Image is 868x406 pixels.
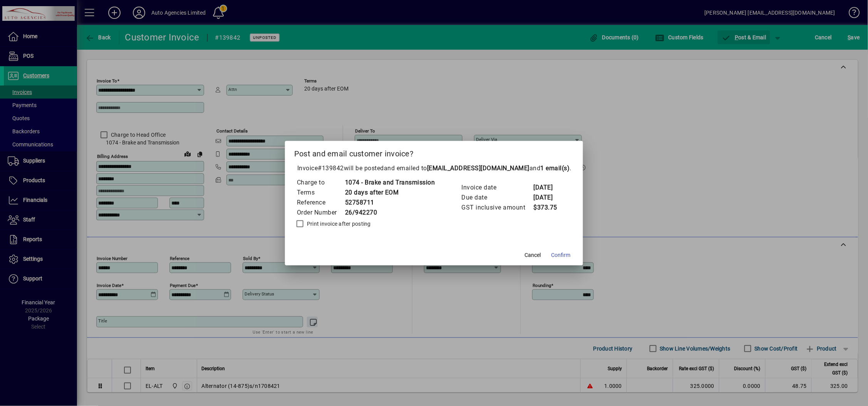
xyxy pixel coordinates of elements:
td: [DATE] [533,193,564,203]
span: #139842 [318,164,344,172]
td: Due date [461,193,533,203]
td: Order Number [297,208,345,218]
span: Confirm [551,251,571,259]
td: 1074 - Brake and Transmission [345,178,435,188]
td: Terms [297,188,345,198]
span: Cancel [525,251,541,259]
td: $373.75 [533,203,564,213]
td: 52758711 [345,198,435,208]
span: and [530,164,570,172]
label: Print invoice after posting [305,220,371,228]
td: Invoice date [461,183,533,193]
td: [DATE] [533,183,564,193]
td: 20 days after EOM [345,188,435,198]
b: [EMAIL_ADDRESS][DOMAIN_NAME] [427,164,530,172]
button: Cancel [521,248,545,262]
button: Confirm [548,248,574,262]
b: 1 email(s) [541,164,570,172]
span: and emailed to [384,164,570,172]
h2: Post and email customer invoice? [285,141,583,163]
td: 26/942270 [345,208,435,218]
td: GST inclusive amount [461,203,533,213]
p: Invoice will be posted . [294,164,574,173]
td: Charge to [297,178,345,188]
td: Reference [297,198,345,208]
